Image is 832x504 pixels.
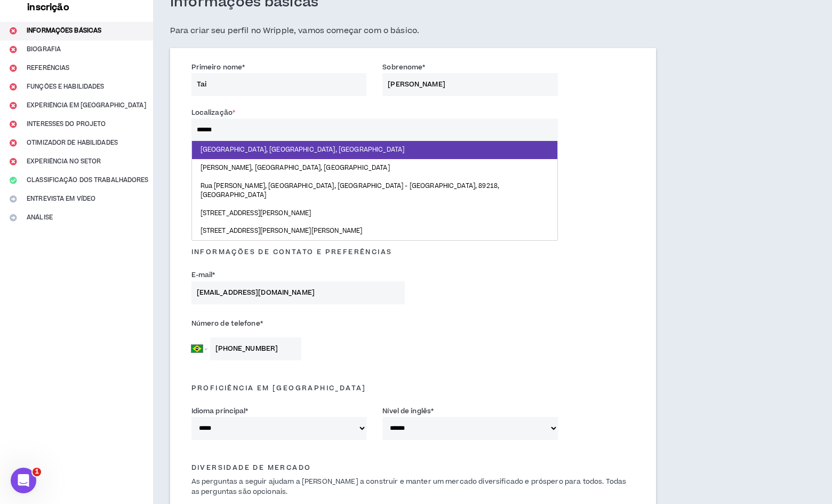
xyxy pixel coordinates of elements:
[35,467,39,476] font: 1
[382,406,431,416] font: Nível de inglês
[191,477,627,497] font: As perguntas a seguir ajudam a [PERSON_NAME] a construir e manter um mercado diversificado e prós...
[191,62,243,72] font: Primeiro nome
[201,182,500,200] font: Rua [PERSON_NAME], [GEOGRAPHIC_DATA], [GEOGRAPHIC_DATA] - [GEOGRAPHIC_DATA], 89218, [GEOGRAPHIC_D...
[201,226,363,235] font: [STREET_ADDRESS][PERSON_NAME][PERSON_NAME]
[191,270,213,280] font: E-mail
[170,25,420,36] font: Para criar seu perfil no Wripple, vamos começar com o básico.
[191,281,405,304] input: Digite o e-mail
[11,468,36,493] iframe: Chat ao vivo do Intercom
[191,73,367,96] input: Primeiro nome
[201,145,405,154] font: [GEOGRAPHIC_DATA], [GEOGRAPHIC_DATA], [GEOGRAPHIC_DATA]
[382,73,558,96] input: Sobrenome
[191,108,233,117] font: Localização
[191,463,311,472] font: Diversidade de Mercado
[382,62,422,72] font: Sobrenome
[201,209,311,218] font: [STREET_ADDRESS][PERSON_NAME]
[191,383,366,393] font: Proficiência em [GEOGRAPHIC_DATA]
[191,319,260,328] font: Número de telefone
[191,247,393,257] font: Informações de contato e preferências
[191,406,246,416] font: Idioma principal
[201,163,390,172] font: [PERSON_NAME], [GEOGRAPHIC_DATA], [GEOGRAPHIC_DATA]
